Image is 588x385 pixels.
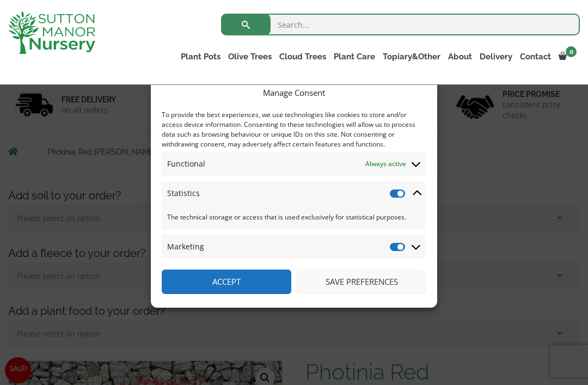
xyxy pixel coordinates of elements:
a: Topiary&Other [379,49,444,64]
summary: Marketing [162,235,425,259]
a: 0 [555,49,580,64]
summary: Statistics [162,181,425,205]
span: 0 [566,46,577,57]
span: Statistics [167,187,200,200]
button: Save preferences [297,270,426,294]
div: Manage Consent [263,86,325,99]
span: Functional [167,157,205,170]
span: Always active [365,157,406,170]
img: logo [8,11,95,54]
a: About [444,49,476,64]
a: Delivery [476,49,516,64]
a: Plant Care [330,49,379,64]
span: Marketing [167,240,204,253]
a: Contact [516,49,555,64]
a: Plant Pots [177,49,224,64]
summary: Functional Always active [162,152,425,176]
a: Olive Trees [224,49,275,64]
div: To provide the best experiences, we use technologies like cookies to store and/or access device i... [162,110,425,149]
input: Search... [221,14,580,35]
a: Cloud Trees [275,49,330,64]
span: The technical storage or access that is used exclusively for statistical purposes. [167,211,420,224]
button: Accept [162,270,291,294]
